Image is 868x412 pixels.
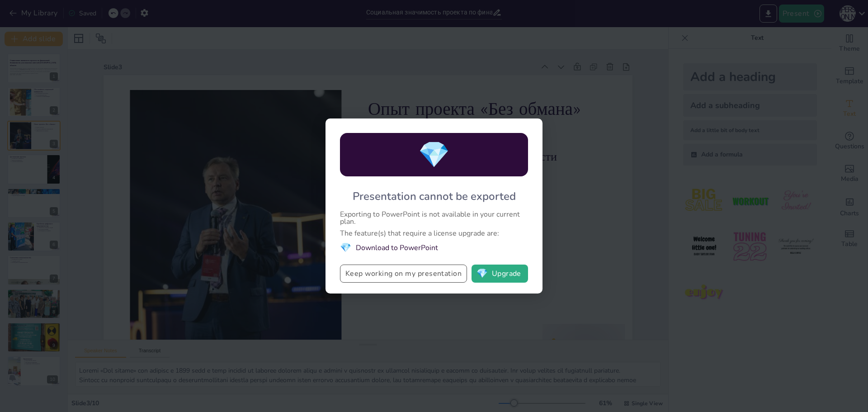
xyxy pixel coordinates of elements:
[340,211,528,225] div: Exporting to PowerPoint is not available in your current plan.
[418,137,450,172] span: diamond
[472,265,528,283] button: diamondUpgrade
[340,242,528,254] li: Download to PowerPoint
[340,242,351,254] span: diamond
[340,265,467,283] button: Keep working on my presentation
[340,230,528,237] div: The feature(s) that require a license upgrade are:
[476,269,488,278] span: diamond
[353,189,516,204] div: Presentation cannot be exported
